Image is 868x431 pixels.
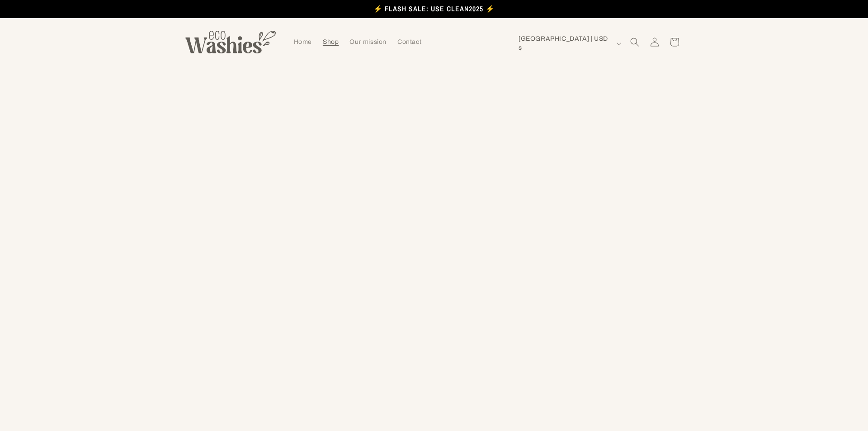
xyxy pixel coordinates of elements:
[323,38,339,46] span: Shop
[317,33,344,52] a: Shop
[349,38,387,46] span: Our mission
[344,33,392,52] a: Our mission
[625,32,645,52] summary: Search
[373,4,495,14] span: ⚡️ FLASH SALE: USE CLEAN2025 ⚡️
[185,31,276,53] img: Eco Washies
[513,35,625,52] button: [GEOGRAPHIC_DATA] | USD $
[392,33,427,52] a: Contact
[288,33,317,52] a: Home
[182,27,279,57] a: Eco Washies
[397,38,421,46] span: Contact
[294,38,312,46] span: Home
[519,34,613,53] span: [GEOGRAPHIC_DATA] | USD $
